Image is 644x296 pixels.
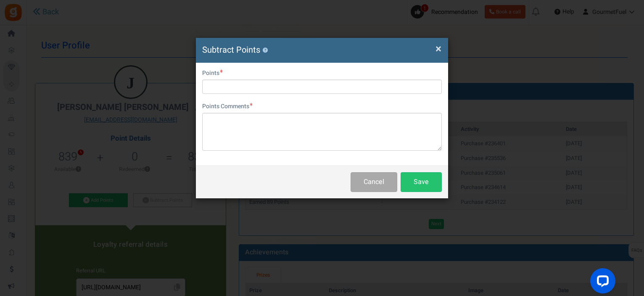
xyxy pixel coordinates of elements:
[262,48,268,53] button: ?
[401,172,442,192] button: Save
[202,69,223,77] label: Points
[351,172,397,192] button: Cancel
[202,44,442,56] h4: Subtract Points
[202,102,253,111] label: Points Comments
[435,41,441,57] span: ×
